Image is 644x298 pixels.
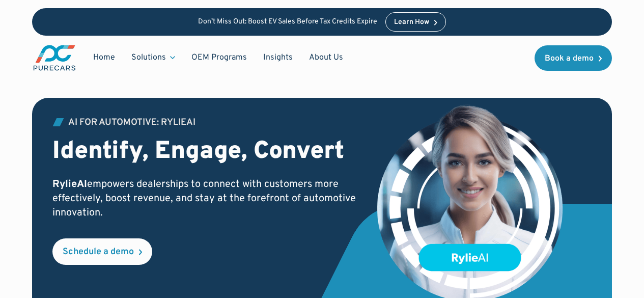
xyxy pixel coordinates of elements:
[52,177,360,220] p: empowers dealerships to connect with customers more effectively, boost revenue, and stay at the f...
[32,44,77,72] img: purecars logo
[63,248,134,257] div: Schedule a demo
[535,45,612,71] a: Book a demo
[85,48,123,67] a: Home
[198,18,377,26] p: Don’t Miss Out: Boost EV Sales Before Tax Credits Expire
[394,19,429,26] div: Learn How
[32,44,77,72] a: main
[131,52,166,63] div: Solutions
[52,138,360,167] h2: Identify, Engage, Convert
[123,48,183,67] div: Solutions
[52,178,87,191] strong: RylieAI
[52,238,152,265] a: Schedule a demo
[301,48,351,67] a: About Us
[68,118,195,127] div: AI for Automotive: RylieAI
[385,12,446,32] a: Learn How
[255,48,301,67] a: Insights
[183,48,255,67] a: OEM Programs
[545,55,594,63] div: Book a demo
